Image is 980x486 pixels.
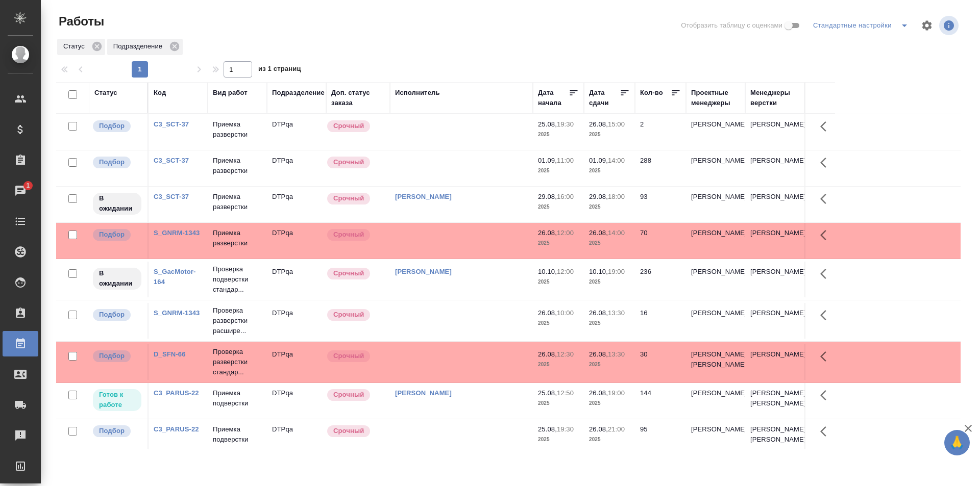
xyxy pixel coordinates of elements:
p: 11:00 [557,157,574,164]
div: Статус [94,88,117,98]
p: 19:30 [557,120,574,128]
div: Можно подбирать исполнителей [92,119,142,133]
p: Приемка разверстки [213,228,262,248]
p: Срочный [333,268,364,278]
td: [PERSON_NAME] [686,303,745,339]
p: Проверка разверстки расшире... [213,305,262,336]
p: Подбор [99,121,125,131]
button: Здесь прячутся важные кнопки [814,223,839,247]
p: [PERSON_NAME] [750,228,799,238]
p: 21:00 [608,425,625,433]
p: Статус [63,41,88,52]
td: DTPqa [267,223,326,259]
p: Подбор [99,310,125,320]
span: Работы [56,13,104,30]
div: Можно подбирать исполнителей [92,156,142,169]
span: Посмотреть информацию [939,16,961,35]
td: 93 [635,187,686,222]
div: Исполнитель назначен, приступать к работе пока рано [92,267,142,291]
p: [PERSON_NAME] [750,308,799,318]
p: 15:00 [608,120,625,128]
p: 26.08, [589,389,608,397]
p: Срочный [333,229,364,240]
td: 236 [635,262,686,297]
p: 2025 [589,202,630,212]
p: 2025 [538,277,579,287]
td: DTPqa [267,419,326,455]
div: Подразделение [107,39,183,55]
div: Кол-во [640,88,663,98]
button: Здесь прячутся важные кнопки [814,187,839,211]
div: Менеджеры верстки [750,88,799,108]
a: S_GacMotor-164 [154,268,195,286]
p: 13:30 [608,350,625,358]
span: из 1 страниц [258,63,301,78]
button: 🙏 [944,430,970,455]
button: Здесь прячутся важные кнопки [814,344,839,369]
p: 25.08, [538,425,557,433]
p: 01.09, [589,157,608,164]
p: Проверка подверстки стандар... [213,264,262,295]
p: Срочный [333,310,364,320]
button: Здесь прячутся важные кнопки [814,262,839,286]
td: 2 [635,114,686,150]
a: C3_SCT-37 [154,157,189,164]
div: Можно подбирать исполнителей [92,349,142,363]
button: Здесь прячутся важные кнопки [814,114,839,139]
span: 1 [20,181,36,191]
p: [PERSON_NAME] [750,267,799,277]
td: DTPqa [267,187,326,222]
p: Подбор [99,157,125,167]
p: 12:50 [557,389,574,397]
p: В ожидании [99,193,135,214]
p: 16:00 [557,193,574,200]
p: 14:00 [608,229,625,237]
p: Срочный [333,390,364,400]
p: 01.09, [538,157,557,164]
a: C3_SCT-37 [154,193,189,200]
p: 2025 [538,166,579,176]
div: split button [811,17,915,34]
p: 14:00 [608,157,625,164]
p: 26.08, [538,309,557,317]
div: Можно подбирать исполнителей [92,228,142,242]
p: [PERSON_NAME], [PERSON_NAME] [750,424,799,445]
p: Подбор [99,426,125,436]
p: 29.08, [538,193,557,200]
td: 70 [635,223,686,259]
p: Приемка разверстки [213,156,262,176]
p: 2025 [589,130,630,140]
p: Срочный [333,157,364,167]
a: [PERSON_NAME] [395,193,452,200]
a: S_GNRM-1343 [154,229,200,237]
div: Дата сдачи [589,88,620,108]
td: DTPqa [267,262,326,297]
td: 16 [635,303,686,339]
a: 1 [3,178,38,203]
p: 19:00 [608,268,625,275]
p: Готов к работе [99,390,135,410]
td: [PERSON_NAME] [686,262,745,297]
td: 30 [635,344,686,380]
p: 2025 [589,398,630,408]
p: Проверка разверстки стандар... [213,347,262,377]
div: Дата начала [538,88,569,108]
p: [PERSON_NAME] [750,156,799,166]
a: [PERSON_NAME] [395,389,452,397]
p: 13:30 [608,309,625,317]
p: 25.08, [538,120,557,128]
p: 26.08, [538,350,557,358]
p: 2025 [538,434,579,445]
p: [PERSON_NAME] [750,119,799,130]
div: Статус [57,39,105,55]
td: 95 [635,419,686,455]
p: 10.10, [538,268,557,275]
p: 2025 [538,238,579,248]
td: [PERSON_NAME] [686,187,745,222]
p: 2025 [538,202,579,212]
p: 19:30 [557,425,574,433]
button: Здесь прячутся важные кнопки [814,303,839,327]
td: 288 [635,150,686,186]
p: 18:00 [608,193,625,200]
p: 2025 [589,360,630,370]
